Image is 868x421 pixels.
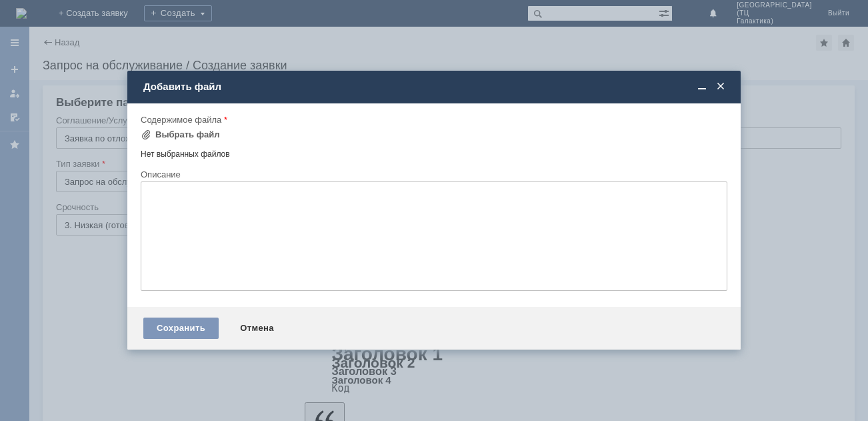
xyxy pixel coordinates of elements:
[141,115,725,124] div: Содержимое файла
[155,129,220,140] div: Выбрать файл
[695,81,709,93] span: Свернуть (Ctrl + M)
[141,144,727,159] div: Нет выбранных файлов
[5,5,195,16] div: удалите пожалуйста отложенный чек
[714,81,727,93] span: Закрыть
[143,81,727,93] div: Добавить файл
[141,170,725,179] div: Описание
